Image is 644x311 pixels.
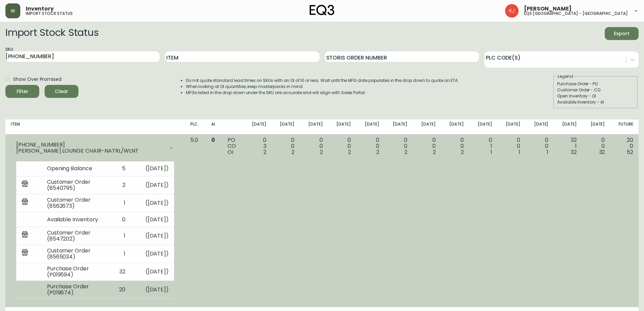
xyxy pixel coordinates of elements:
th: [DATE] [469,119,497,134]
th: Future [610,119,639,134]
div: 0 0 [334,137,351,155]
td: 0 [109,212,131,227]
span: 2 [376,148,379,156]
div: 0 0 [390,137,407,155]
th: [DATE] [413,119,441,134]
td: ( [DATE] ) [131,263,174,281]
div: PO CO [228,137,238,155]
span: 2 [263,148,266,156]
td: 2 [109,176,131,194]
th: PLC [185,119,206,134]
td: 1 [109,245,131,263]
span: Export [610,29,633,38]
span: 1 [519,148,520,156]
div: 0 0 [531,137,548,155]
td: ( [DATE] ) [131,245,174,263]
button: Export [605,27,639,40]
td: ( [DATE] ) [131,281,174,299]
li: Do not quote standard lead times on SKUs with an OI of 10 or less. Wait until the MFG date popula... [186,77,459,84]
td: Purchase Order (P019674) [42,281,109,299]
span: 2 [320,148,323,156]
button: Clear [45,85,78,98]
td: Available Inventory [42,212,109,227]
div: 0 0 [588,137,605,155]
span: 2 [291,148,294,156]
td: Customer Order (8565034) [42,245,109,263]
img: retail_report.svg [22,180,28,188]
span: 0 [211,136,215,144]
legend: Legend [557,73,574,80]
span: Clear [50,87,73,96]
div: 0 0 [305,137,323,155]
button: Filter [5,85,39,98]
h5: eq3 [GEOGRAPHIC_DATA] - [GEOGRAPHIC_DATA] [524,12,628,16]
td: ( [DATE] ) [131,194,174,212]
span: 2 [404,148,407,156]
li: MFGs listed in the drop down under the SKU are accurate and will align with Sales Portal. [186,90,459,96]
th: [DATE] [243,119,271,134]
td: Customer Order (8562673) [42,194,109,212]
th: AI [206,119,222,134]
img: retail_report.svg [22,231,28,239]
td: 5.0 [185,134,206,308]
div: Purchase Order - PO [557,81,634,87]
td: 5 [109,161,131,176]
span: Show Over Promised [13,76,62,83]
li: When looking at OI quantities, keep masterpacks in mind. [186,84,459,90]
img: logo [310,5,335,16]
th: [DATE] [582,119,610,134]
div: 0 0 [503,137,520,155]
span: [PERSON_NAME] [524,6,572,12]
td: ( [DATE] ) [131,212,174,227]
td: Customer Order (8547202) [42,227,109,245]
th: [DATE] [441,119,469,134]
div: Available Inventory - AI [557,99,634,105]
td: ( [DATE] ) [131,161,174,176]
th: [DATE] [526,119,554,134]
span: 2 [348,148,351,156]
td: ( [DATE] ) [131,227,174,245]
span: 2 [433,148,436,156]
td: 32 [109,263,131,281]
td: 20 [109,281,131,299]
span: 32 [571,148,577,156]
img: retail_report.svg [22,198,28,206]
div: 20 0 [616,137,633,155]
th: [DATE] [300,119,328,134]
td: Customer Order (8540795) [42,176,109,194]
td: ( [DATE] ) [131,176,174,194]
span: OI [228,148,233,156]
div: 0 1 [475,137,492,155]
div: 0 0 [418,137,435,155]
span: Inventory [26,6,54,12]
h2: Import Stock Status [5,27,98,40]
span: 2 [461,148,464,156]
th: Item [5,119,185,134]
img: 24a625d34e264d2520941288c4a55f8e [505,4,519,18]
span: 32 [599,148,605,156]
img: retail_report.svg [22,249,28,257]
div: 0 3 [249,137,266,155]
div: [PHONE_NUMBER] [16,142,165,148]
div: 0 0 [447,137,464,155]
div: Open Inventory - OI [557,93,634,99]
div: 32 1 [559,137,576,155]
th: [DATE] [272,119,300,134]
td: Purchase Order (P019594) [42,263,109,281]
h5: import stock status [26,12,73,16]
th: [DATE] [356,119,384,134]
td: Opening Balance [42,161,109,176]
th: [DATE] [554,119,582,134]
div: 0 0 [362,137,379,155]
div: [PHONE_NUMBER][PERSON_NAME] LOUNGE CHAIR-NATRL/WLNT [11,137,180,159]
td: 1 [109,194,131,212]
div: 0 0 [277,137,294,155]
th: [DATE] [385,119,413,134]
span: 1 [491,148,492,156]
div: Customer Order - CO [557,87,634,93]
span: 52 [627,148,633,156]
th: [DATE] [497,119,525,134]
th: [DATE] [328,119,356,134]
td: 1 [109,227,131,245]
span: 1 [547,148,548,156]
